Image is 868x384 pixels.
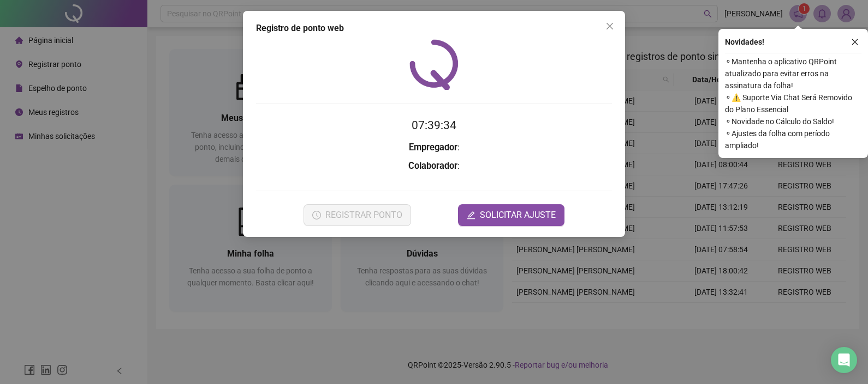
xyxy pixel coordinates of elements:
[725,36,764,48] span: Novidades !
[725,92,861,115] span: ⚬ ⚠️ Suporte Via Chat Será Removido do Plano Essencial
[725,127,861,151] span: ⚬ Ajustes da folha com período ampliado!
[831,347,857,373] div: Open Intercom Messenger
[256,159,612,173] h3: :
[412,119,456,132] time: 07:39:34
[725,56,861,92] span: ⚬ Mantenha o aplicativo QRPoint atualizado para evitar erros na assinatura da folha!
[725,115,861,127] span: ⚬ Novidade no Cálculo do Saldo!
[458,204,564,226] button: editSOLICITAR AJUSTE
[304,204,411,226] button: REGISTRAR PONTO
[256,22,612,35] div: Registro de ponto web
[605,22,614,31] span: close
[601,17,619,35] button: Close
[408,161,457,171] strong: Colaborador
[480,209,556,222] span: SOLICITAR AJUSTE
[409,142,457,153] strong: Empregador
[467,211,475,220] span: edit
[409,39,459,90] img: QRPoint
[851,38,859,46] span: close
[256,141,612,155] h3: :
